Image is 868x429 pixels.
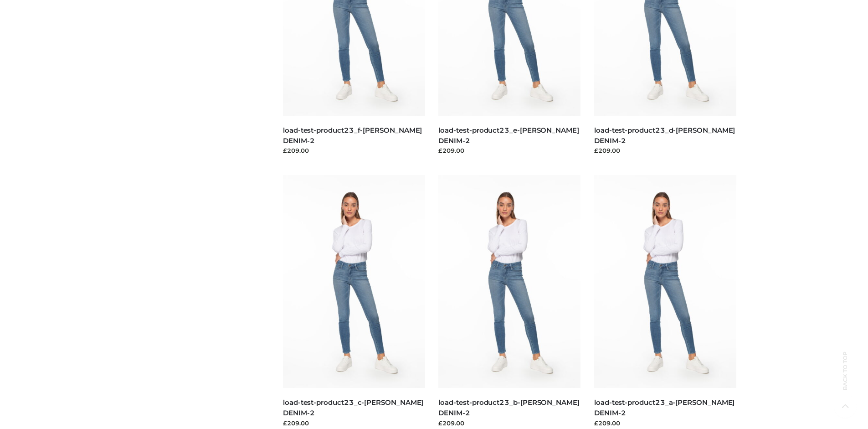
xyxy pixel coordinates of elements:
[438,126,579,145] a: load-test-product23_e-[PERSON_NAME] DENIM-2
[594,419,736,428] div: £209.00
[438,398,579,417] a: load-test-product23_b-[PERSON_NAME] DENIM-2
[438,146,580,155] div: £209.00
[283,146,425,155] div: £209.00
[594,398,734,417] a: load-test-product23_a-[PERSON_NAME] DENIM-2
[283,419,425,428] div: £209.00
[594,146,736,155] div: £209.00
[283,398,423,417] a: load-test-product23_c-[PERSON_NAME] DENIM-2
[834,367,857,390] span: Back to top
[594,126,735,145] a: load-test-product23_d-[PERSON_NAME] DENIM-2
[438,419,580,428] div: £209.00
[283,126,422,145] a: load-test-product23_f-[PERSON_NAME] DENIM-2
